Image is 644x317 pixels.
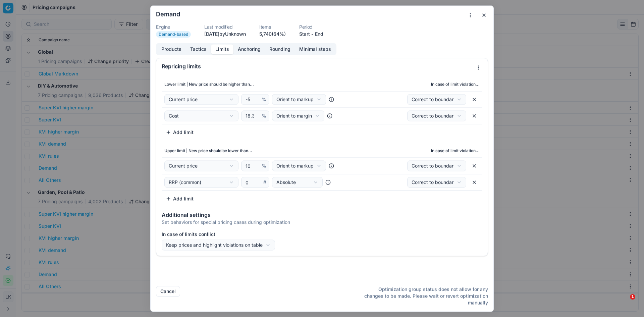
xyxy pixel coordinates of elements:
th: Upper limit | New price should be lower than... [162,144,349,158]
dt: Last modified [204,24,246,29]
button: Minimal steps [295,44,335,54]
span: [DATE] by Unknown [204,31,246,37]
button: Add limit [162,193,198,204]
span: % [262,112,266,119]
span: Demand-based [156,31,191,38]
dt: Engine [156,24,191,29]
button: Rounding [265,44,295,54]
dt: Period [299,24,323,29]
button: Products [157,44,186,54]
th: In case of limit violation... [349,77,482,91]
span: - [311,31,314,37]
p: Optimization group status does not allow for any changes to be made. Please wait or revert optimi... [359,286,488,306]
label: In case of limits conflict [162,231,482,237]
div: Set behaviors for special pricing cases during optimization [162,219,482,225]
button: Add limit [162,127,198,138]
h2: Demand [156,11,180,17]
span: % [262,162,266,169]
button: Anchoring [233,44,265,54]
button: Start [299,31,310,37]
iframe: Intercom live chat [616,294,632,310]
span: 1 [630,294,635,300]
button: Cancel [156,286,180,297]
button: Tactics [186,44,211,54]
th: Lower limit | New price should be higher than... [162,77,349,91]
div: Additional settings [162,212,482,217]
div: Repricing limits [162,63,473,69]
span: # [263,179,266,186]
button: Limits [211,44,233,54]
th: In case of limit violation... [349,144,482,158]
dt: Items [259,24,286,29]
button: End [315,31,323,37]
a: 5,740(64%) [259,31,286,37]
span: % [262,96,266,103]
